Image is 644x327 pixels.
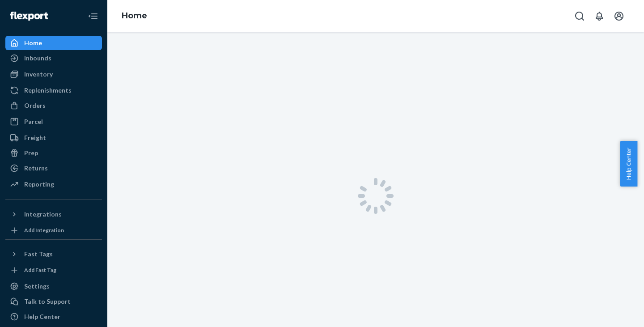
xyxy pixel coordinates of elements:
[24,180,54,189] div: Reporting
[84,7,102,25] button: Close Navigation
[571,7,589,25] button: Open Search Box
[24,312,60,321] div: Help Center
[114,3,154,29] ol: breadcrumbs
[5,67,102,81] a: Inventory
[5,98,102,113] a: Orders
[5,131,102,145] a: Freight
[5,294,102,309] button: Talk to Support
[24,54,51,63] div: Inbounds
[5,247,102,261] button: Fast Tags
[24,164,48,173] div: Returns
[5,177,102,191] a: Reporting
[24,250,53,259] div: Fast Tags
[24,226,64,234] div: Add Integration
[590,7,608,25] button: Open notifications
[5,161,102,175] a: Returns
[620,141,637,187] button: Help Center
[24,86,72,95] div: Replenishments
[24,38,42,47] div: Home
[5,36,102,50] a: Home
[5,83,102,98] a: Replenishments
[5,207,102,221] button: Integrations
[5,265,102,276] a: Add Fast Tag
[5,115,102,129] a: Parcel
[5,51,102,65] a: Inbounds
[24,210,62,219] div: Integrations
[24,101,46,110] div: Orders
[24,133,46,142] div: Freight
[610,7,628,25] button: Open account menu
[24,149,38,157] div: Prep
[5,146,102,160] a: Prep
[24,282,50,291] div: Settings
[122,11,147,21] a: Home
[5,310,102,324] a: Help Center
[24,266,56,274] div: Add Fast Tag
[24,117,43,126] div: Parcel
[10,12,48,21] img: Flexport logo
[24,70,53,79] div: Inventory
[5,225,102,236] a: Add Integration
[5,279,102,293] a: Settings
[24,297,71,306] div: Talk to Support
